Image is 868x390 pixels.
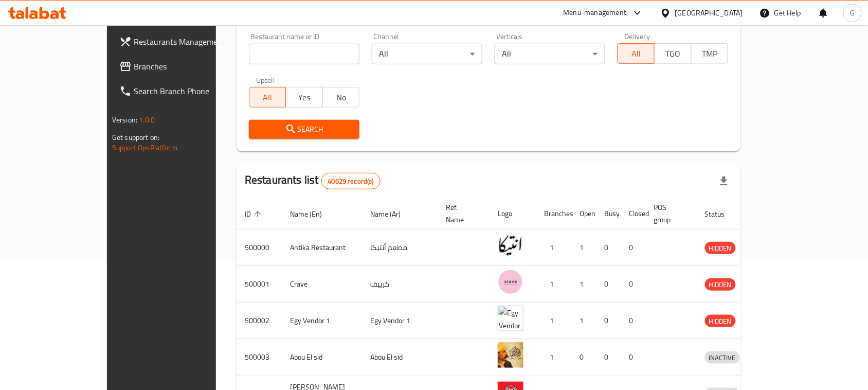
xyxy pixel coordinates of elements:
span: HIDDEN [705,242,736,254]
span: 40629 record(s) [322,176,380,186]
td: 500000 [237,229,282,266]
td: 1 [536,303,572,339]
span: All [622,46,650,61]
td: Abou El sid [282,339,362,376]
span: Name (En) [290,208,335,220]
span: TGO [659,46,687,61]
img: Antika Restaurant [498,233,523,258]
a: Search Branch Phone [111,79,252,103]
span: HIDDEN [705,279,736,291]
span: 1.0.0 [139,113,155,127]
button: Yes [285,87,322,108]
input: Search for restaurant name or ID.. [249,44,359,64]
td: 0 [621,303,646,339]
td: 0 [621,266,646,303]
td: Abou El sid [362,339,438,376]
label: Upsell [256,77,275,84]
span: Name (Ar) [370,208,414,220]
span: Branches [134,60,244,73]
button: Search [249,120,359,139]
td: 1 [572,266,596,303]
td: 0 [572,339,596,376]
span: TMP [696,46,724,61]
button: No [322,87,359,108]
td: 500001 [237,266,282,303]
img: Abou El sid [498,342,523,368]
span: Restaurants Management [134,36,244,48]
a: Support.OpsPlatform [112,141,177,154]
span: No [327,90,355,105]
button: All [618,43,655,64]
a: Restaurants Management [111,29,252,54]
td: 0 [621,339,646,376]
td: 1 [536,339,572,376]
div: HIDDEN [705,242,736,254]
td: 1 [572,229,596,266]
a: Branches [111,54,252,79]
td: مطعم أنتيكا [362,229,438,266]
td: 0 [596,229,621,266]
td: 0 [621,229,646,266]
span: POS group [654,201,684,226]
button: All [249,87,286,108]
td: Crave [282,266,362,303]
div: Menu-management [564,7,627,19]
div: INACTIVE [705,351,740,364]
td: 0 [596,266,621,303]
td: 500002 [237,303,282,339]
td: 1 [536,266,572,303]
th: Closed [621,198,646,229]
th: Busy [596,198,621,229]
td: Antika Restaurant [282,229,362,266]
span: INACTIVE [705,352,740,364]
td: 1 [572,303,596,339]
button: TMP [691,43,728,64]
span: Status [705,208,738,220]
span: G [850,7,855,19]
th: Branches [536,198,572,229]
span: Search Branch Phone [134,85,244,97]
td: Egy Vendor 1 [362,303,438,339]
span: Yes [290,90,318,105]
span: All [254,90,282,105]
span: HIDDEN [705,315,736,327]
td: 1 [536,229,572,266]
th: Logo [490,198,536,229]
div: All [495,44,605,64]
span: Search [257,123,351,136]
span: Get support on: [112,131,159,144]
span: ID [245,208,264,220]
span: Version: [112,113,137,127]
span: Ref. Name [446,201,477,226]
div: [GEOGRAPHIC_DATA] [675,7,743,19]
td: 500003 [237,339,282,376]
td: كرييف [362,266,438,303]
img: Crave [498,269,523,295]
h2: Restaurants list [245,172,381,189]
img: Egy Vendor 1 [498,306,523,331]
button: TGO [654,43,691,64]
td: 0 [596,339,621,376]
td: Egy Vendor 1 [282,303,362,339]
th: Open [572,198,596,229]
div: All [372,44,482,64]
td: 0 [596,303,621,339]
label: Delivery [625,33,650,40]
div: Export file [712,169,736,193]
div: HIDDEN [705,278,736,291]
